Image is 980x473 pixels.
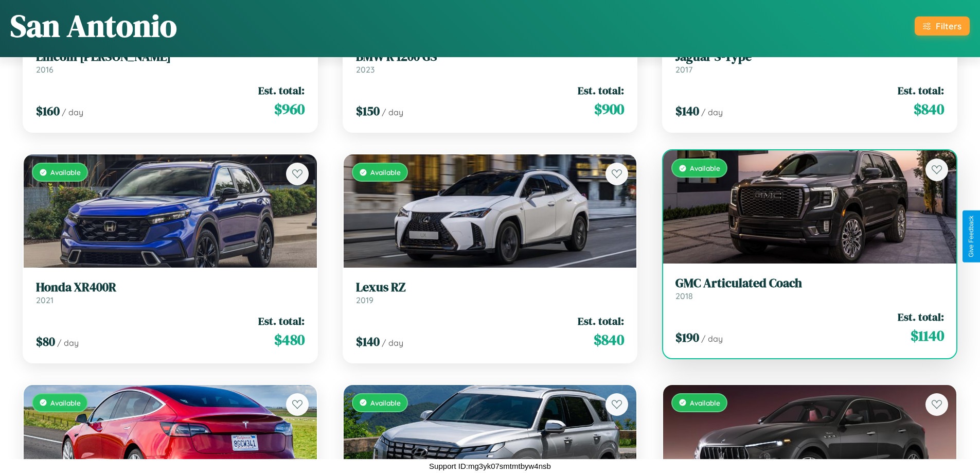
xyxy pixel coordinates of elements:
[578,313,624,328] span: Est. total:
[36,102,60,119] span: $ 160
[370,168,401,177] span: Available
[911,325,944,346] span: $ 1140
[370,398,401,407] span: Available
[914,99,944,119] span: $ 840
[36,280,305,305] a: Honda XR400R2021
[690,164,720,172] span: Available
[36,280,305,295] h3: Honda XR400R
[356,102,380,119] span: $ 150
[36,49,305,64] h3: Lincoln [PERSON_NAME]
[594,99,624,119] span: $ 900
[274,329,305,350] span: $ 480
[429,459,551,473] p: Support ID: mg3yk07smtmtbyw4nsb
[356,295,373,305] span: 2019
[675,102,699,119] span: $ 140
[675,49,944,75] a: Jaguar S-Type2017
[382,107,403,117] span: / day
[578,83,624,98] span: Est. total:
[898,309,944,324] span: Est. total:
[936,21,961,31] div: Filters
[258,83,305,98] span: Est. total:
[36,295,54,305] span: 2021
[36,333,55,350] span: $ 80
[701,107,723,117] span: / day
[36,49,305,75] a: Lincoln [PERSON_NAME]2016
[57,338,79,348] span: / day
[594,329,624,350] span: $ 840
[356,64,375,75] span: 2023
[258,313,305,328] span: Est. total:
[690,398,720,407] span: Available
[675,276,944,301] a: GMC Articulated Coach2018
[62,107,83,117] span: / day
[675,291,693,301] span: 2018
[356,280,625,295] h3: Lexus RZ
[356,280,625,305] a: Lexus RZ2019
[915,16,970,36] button: Filters
[675,276,944,291] h3: GMC Articulated Coach
[675,64,692,75] span: 2017
[36,64,54,75] span: 2016
[274,99,305,119] span: $ 960
[356,333,380,350] span: $ 140
[675,49,944,64] h3: Jaguar S-Type
[356,49,625,75] a: BMW R 1200 GS2023
[50,398,81,407] span: Available
[898,83,944,98] span: Est. total:
[50,168,81,177] span: Available
[10,5,177,47] h1: San Antonio
[675,329,699,346] span: $ 190
[968,216,975,257] div: Give Feedback
[382,338,403,348] span: / day
[701,334,723,344] span: / day
[356,49,625,64] h3: BMW R 1200 GS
